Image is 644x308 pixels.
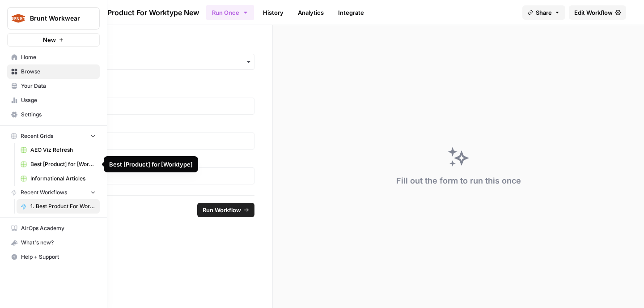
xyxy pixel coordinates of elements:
[7,7,100,30] button: Workspace: Brunt Workwear
[7,221,100,235] a: AirOps Academy
[258,5,289,20] a: History
[21,68,96,76] span: Browse
[7,79,100,93] a: Your Data
[7,186,100,199] button: Recent Workflows
[30,175,96,183] span: Informational Articles
[7,64,100,79] a: Browse
[43,87,254,95] label: Keyword
[7,129,100,143] button: Recent Grids
[10,10,26,26] img: Brunt Workwear Logo
[7,50,100,64] a: Home
[8,236,99,249] div: What's new?
[30,160,96,168] span: Best [Product] for [Worktype]
[30,202,96,210] span: 1. Best Product For Worktype New
[21,253,96,261] span: Help + Support
[396,175,521,187] div: Fill out the form to run this once
[21,132,53,140] span: Recent Grids
[206,5,254,20] button: Run Once
[522,5,565,20] button: Share
[21,111,96,119] span: Settings
[203,205,241,214] span: Run Workflow
[7,33,100,47] button: New
[7,93,100,107] a: Usage
[333,5,369,20] a: Integrate
[17,199,100,214] a: 1. Best Product For Worktype New
[43,35,56,44] span: New
[7,250,100,264] button: Help + Support
[569,5,626,20] a: Edit Workflow
[30,14,84,23] span: Brunt Workwear
[21,224,96,232] span: AirOps Academy
[21,96,96,104] span: Usage
[536,8,552,17] span: Share
[21,188,67,197] span: Recent Workflows
[17,143,100,157] a: AEO Viz Refresh
[7,235,100,250] button: What's new?
[43,72,254,80] a: Manage Brand Kits
[30,146,96,154] span: AEO Viz Refresh
[197,203,254,217] button: Run Workflow
[17,157,100,171] a: Best [Product] for [Worktype]
[574,8,613,17] span: Edit Workflow
[7,107,100,122] a: Settings
[292,5,329,20] a: Analytics
[65,5,199,20] a: 1. Best Product For Worktype New
[43,43,254,51] label: Brand Kit
[17,171,100,186] a: Informational Articles
[21,53,96,61] span: Home
[21,82,96,90] span: Your Data
[83,7,199,18] span: 1. Best Product For Worktype New
[109,160,193,169] div: Best [Product] for [Worktype]
[43,122,254,130] label: Title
